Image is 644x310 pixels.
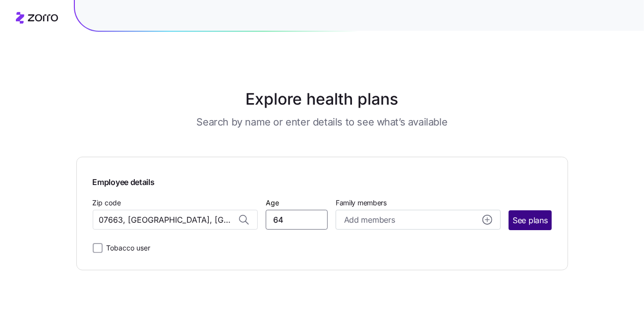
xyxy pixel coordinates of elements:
span: Family members [336,198,501,208]
h1: Explore health plans [101,87,543,111]
button: Add membersadd icon [336,210,501,230]
span: Employee details [93,173,552,188]
label: Tobacco user [103,242,151,254]
svg: add icon [482,215,492,225]
span: See plans [513,214,547,227]
input: Age [266,210,328,230]
label: Age [266,197,279,208]
input: Zip code [93,210,258,230]
button: See plans [509,210,551,230]
span: Add members [344,214,395,226]
label: Zip code [93,197,121,208]
h3: Search by name or enter details to see what’s available [196,115,447,129]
